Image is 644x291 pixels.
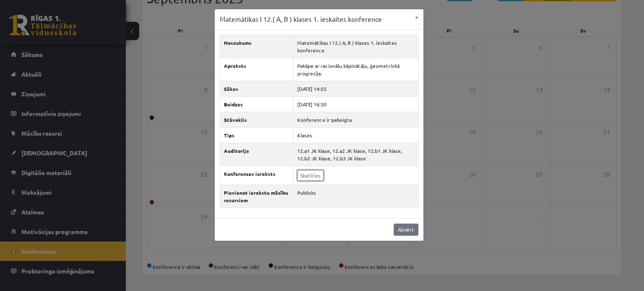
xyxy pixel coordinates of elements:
td: Konference ir pabeigta [293,112,418,127]
th: Apraksts [220,58,293,81]
th: Tips [220,127,293,143]
td: Pakāpe ar racionālu kāpinātāju, ģeometriskā progresija. [293,58,418,81]
button: × [410,9,423,25]
th: Auditorija [220,143,293,166]
th: Konferences ieraksts [220,166,293,185]
th: Nosaukums [220,35,293,58]
h3: Matemātikas I 12.( A, B ) klases 1. ieskaites konference [220,14,382,24]
td: Matemātikas I 12.( A, B ) klases 1. ieskaites konference [293,35,418,58]
a: Aizvērt [394,224,418,236]
td: Klases [293,127,418,143]
td: [DATE] 14:55 [293,81,418,96]
th: Sākas [220,81,293,96]
td: Publisks [293,185,418,208]
td: [DATE] 16:30 [293,96,418,112]
th: Stāvoklis [220,112,293,127]
th: Pievienot ierakstu mācību resursiem [220,185,293,208]
th: Beidzas [220,96,293,112]
td: 12.a1 JK klase, 12.a2 JK klase, 12.b1 JK klase, 12.b2 JK klase, 12.b3 JK klase [293,143,418,166]
a: Skatīties [297,170,324,181]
